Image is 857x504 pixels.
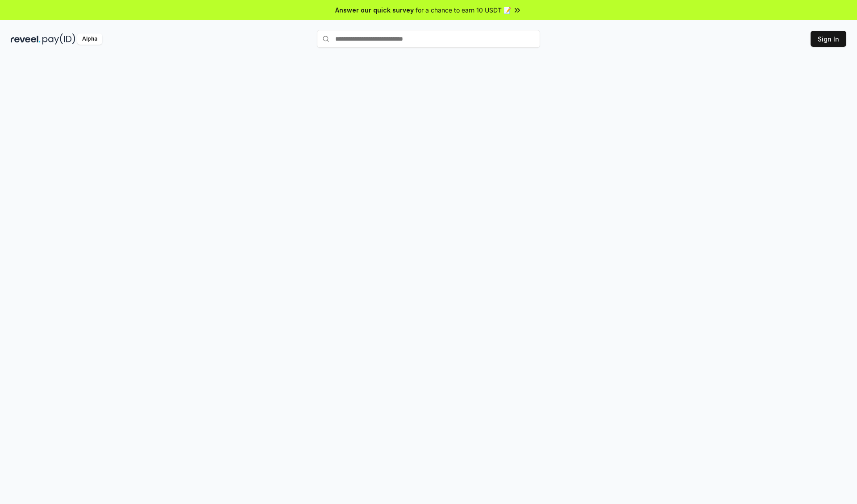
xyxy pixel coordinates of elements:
img: pay_id [42,33,75,45]
span: for a chance to earn 10 USDT 📝 [416,5,511,15]
img: reveel_dark [11,33,41,45]
span: Answer our quick survey [335,5,414,15]
button: Sign In [811,31,846,47]
div: Alpha [77,33,102,45]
